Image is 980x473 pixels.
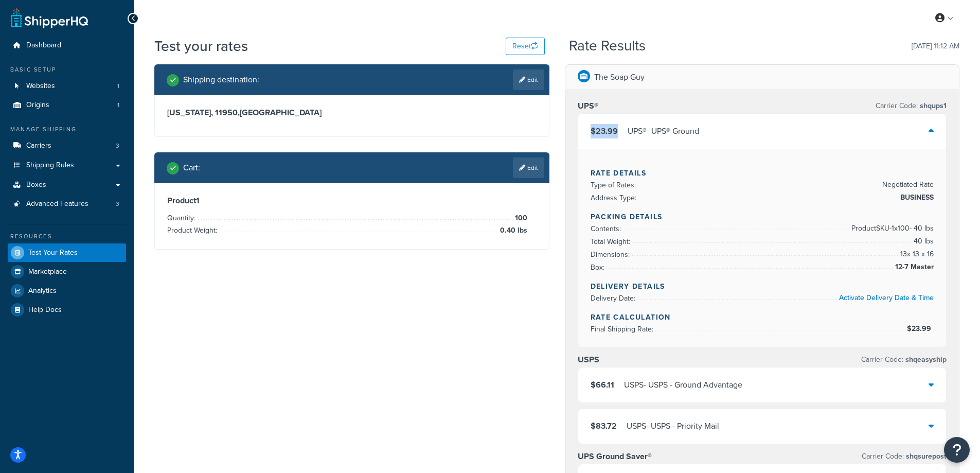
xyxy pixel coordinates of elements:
[8,77,126,96] li: Websites
[8,262,126,281] a: Marketplace
[8,282,126,300] a: Analytics
[578,355,599,365] h3: USPS
[591,420,617,432] span: $83.72
[117,101,119,110] span: 1
[28,249,78,257] span: Test Your Rates
[624,378,742,392] div: USPS - USPS - Ground Advantage
[167,213,198,223] span: Quantity:
[8,195,126,214] li: Advanced Features
[861,353,947,367] p: Carrier Code:
[944,437,970,463] button: Open Resource Center
[26,142,51,150] span: Carriers
[591,293,638,304] span: Delivery Date:
[591,125,618,137] span: $23.99
[591,281,934,292] h4: Delivery Details
[497,224,527,237] span: 0.40 lbs
[8,36,126,55] a: Dashboard
[903,354,947,365] span: shqeasyship
[26,82,55,91] span: Websites
[117,82,119,91] span: 1
[591,192,639,203] span: Address Type:
[839,292,934,303] a: Activate Delivery Date & Time
[154,36,248,56] h1: Test your rates
[8,65,126,74] div: Basic Setup
[28,306,62,314] span: Help Docs
[591,223,623,234] span: Contents:
[8,195,126,214] a: Advanced Features3
[26,41,61,50] span: Dashboard
[513,157,544,178] a: Edit
[8,176,126,195] a: Boxes
[904,451,947,462] span: shqsurepost
[8,136,126,155] a: Carriers3
[28,268,67,276] span: Marketplace
[578,101,598,111] h3: UPS®
[898,248,934,260] span: 13 x 13 x 16
[183,163,200,172] h2: Cart :
[8,77,126,96] a: Websites1
[26,161,74,170] span: Shipping Rules
[26,101,49,110] span: Origins
[880,179,934,191] span: Negotiated Rate
[512,212,527,224] span: 100
[627,419,719,433] div: USPS - USPS - Priority Mail
[8,125,126,134] div: Manage Shipping
[591,212,934,222] h4: Packing Details
[28,287,57,295] span: Analytics
[591,236,633,247] span: Total Weight:
[591,379,614,391] span: $66.11
[167,225,220,236] span: Product Weight:
[907,323,934,334] span: $23.99
[26,181,46,189] span: Boxes
[893,261,934,273] span: 12-7 Master
[8,232,126,241] div: Resources
[167,108,537,118] h3: [US_STATE], 11950 , [GEOGRAPHIC_DATA]
[116,200,119,208] span: 3
[898,191,934,204] span: BUSINESS
[862,449,947,464] p: Carrier Code:
[8,243,126,262] a: Test Your Rates
[183,75,259,84] h2: Shipping destination :
[8,96,126,115] li: Origins
[918,100,947,111] span: shqups1
[591,262,607,273] span: Box:
[8,301,126,319] a: Help Docs
[116,142,119,150] span: 3
[591,180,638,190] span: Type of Rates:
[591,324,656,335] span: Final Shipping Rate:
[578,451,652,462] h3: UPS Ground Saver®
[26,200,88,208] span: Advanced Features
[849,222,934,235] span: Product SKU-1 x 100 - 40 lbs
[591,312,934,323] h4: Rate Calculation
[8,96,126,115] a: Origins1
[591,249,632,260] span: Dimensions:
[628,124,699,138] div: UPS® - UPS® Ground
[569,38,646,54] h2: Rate Results
[876,99,947,113] p: Carrier Code:
[506,38,545,55] button: Reset
[911,235,934,248] span: 40 lbs
[8,156,126,175] a: Shipping Rules
[594,70,645,84] p: The Soap Guy
[912,39,959,54] p: [DATE] 11:12 AM
[167,196,537,206] h3: Product 1
[8,136,126,155] li: Carriers
[513,69,544,90] a: Edit
[591,168,934,179] h4: Rate Details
